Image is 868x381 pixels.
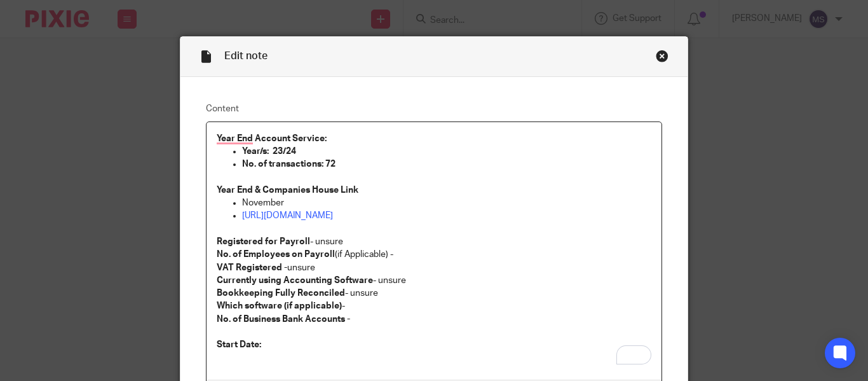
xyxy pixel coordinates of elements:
p: - unsure [217,274,651,287]
p: unsure [217,261,651,274]
strong: VAT Registered - [217,263,287,272]
label: Content [206,102,662,115]
strong: Year End Account Service: [217,134,327,143]
strong: Year End & Companies House Link [217,186,358,195]
strong: Currently using Accounting Software [217,276,373,285]
strong: Bookkeeping Fully Reconciled [217,289,345,298]
strong: Which software (if applicable) [217,301,342,310]
strong: Year/s: 23/24 [242,147,296,156]
p: - [217,300,651,312]
span: Edit note [224,51,268,61]
div: Close this dialog window [656,50,668,62]
strong: No. of transactions: 72 [242,160,336,169]
strong: No. of Business Bank Accounts - [217,315,350,324]
p: - unsure [217,235,651,248]
p: November [242,197,651,209]
strong: Registered for Payroll [217,237,310,246]
strong: No. of Employees on Payroll [217,250,335,259]
div: To enrich screen reader interactions, please activate Accessibility in Grammarly extension settings [207,122,661,380]
a: [URL][DOMAIN_NAME] [242,211,333,220]
p: - unsure [217,287,651,300]
p: (if Applicable) - [217,248,651,261]
strong: Start Date: [217,340,261,349]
